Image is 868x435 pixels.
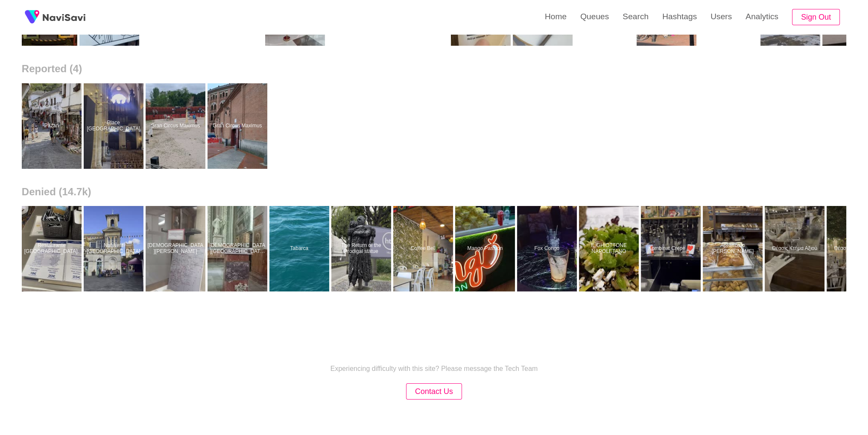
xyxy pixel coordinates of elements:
[579,206,641,291] a: IL GHIOTTONE NAPOLETANOIL GHIOTTONE NAPOLETANO
[21,6,43,28] img: fireSpot
[22,186,846,198] h2: Denied (14.7k)
[43,13,85,21] img: fireSpot
[330,365,538,373] p: Experiencing difficulty with this site? Please message the Tech Team
[765,206,827,291] a: Θέασις Κτήμα ΑξιούΘέασις Κτήμα Αξιού
[22,83,84,169] a: PazariPazari
[269,206,331,291] a: TabarcaTabarca
[331,206,393,291] a: The Return of the Prodigal statueThe Return of the Prodigal statue
[641,206,703,291] a: Kombinat Crepe ❤️Kombinat Crepe ❤️
[393,206,455,291] a: Coffee BellCoffee Bell
[703,206,765,291] a: Αρτοποιείο [PERSON_NAME]Αρτοποιείο Χριστόφορος Βενέρης
[792,9,840,26] button: Sign Out
[146,83,208,169] a: Gran Circus MaximusGran Circus Maximus
[406,388,462,395] a: Contact Us
[22,63,846,75] h2: Reported (4)
[84,206,146,291] a: NatWest [GEOGRAPHIC_DATA]NatWest Kingston Market Place
[22,206,84,291] a: Restaurante [GEOGRAPHIC_DATA].Restaurante CANADA.
[146,206,208,291] a: [DEMOGRAPHIC_DATA][PERSON_NAME]Church of Santiago
[84,83,146,169] a: Place [GEOGRAPHIC_DATA]Place Basilique Saint Sernin
[517,206,579,291] a: Fox CongoFox Congo
[208,83,269,169] a: Gran Circus MaximusGran Circus Maximus
[455,206,517,291] a: Mango PassionMango Passion
[406,383,462,400] button: Contact Us
[208,206,269,291] a: [DEMOGRAPHIC_DATA][GEOGRAPHIC_DATA][PERSON_NAME]Iglesia de Santiago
